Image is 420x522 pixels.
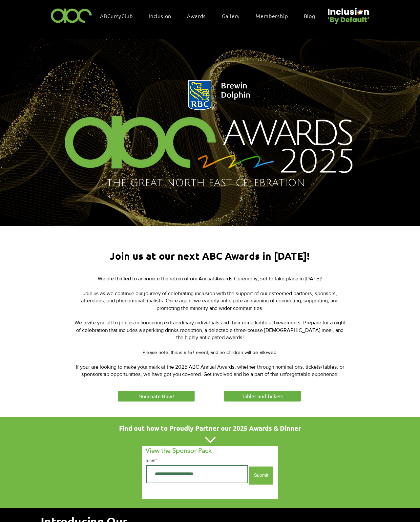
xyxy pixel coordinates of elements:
[138,393,174,400] span: Nominate Now!
[301,9,325,23] a: Blog
[110,250,310,262] span: Join us at our next ABC Awards in [DATE]!
[49,6,94,25] img: ABC-Logo-Blank-Background-01-01-2.png
[222,12,240,19] span: Gallery
[146,446,212,454] span: View the Sponsor Pack
[242,393,283,400] span: Tables and Tickets
[146,459,248,462] label: Email
[149,12,171,19] span: Inclusion
[219,9,250,23] a: Gallery
[184,9,216,23] div: Awards
[249,467,273,485] button: Submit
[187,12,206,19] span: Awards
[304,12,315,19] span: Blog
[223,390,302,402] a: Tables and Tickets
[252,9,298,23] a: Membership
[47,73,373,197] img: Northern Insights Double Pager Apr 2025.png
[117,390,196,402] a: Nominate Now!
[100,12,133,19] span: ABCurryClub
[74,320,345,340] span: We invite you all to join us in honouring extraordinary individuals and their remarkable achievem...
[97,9,325,23] nav: Site
[97,9,143,23] a: ABCurryClub
[119,424,301,432] span: Find out how to Proudly Partner our 2025 Awards & Dinner
[81,291,339,311] span: Join us as we continue our journey of celebrating inclusion with the support of our esteemed part...
[254,472,268,479] span: Submit
[76,364,344,377] span: If your are looking to make your mark at the 2025 ABC Annual Awards, whether through nominations,...
[325,2,370,25] img: Untitled design (22).png
[145,9,181,23] div: Inclusion
[98,276,322,281] span: We are thrilled to announce the return of our Annual Awards Ceremony, set to take place in [DATE]!
[256,12,288,19] span: Membership
[142,349,277,355] span: Please note, this is a 16+ event, and no children will be allowed.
